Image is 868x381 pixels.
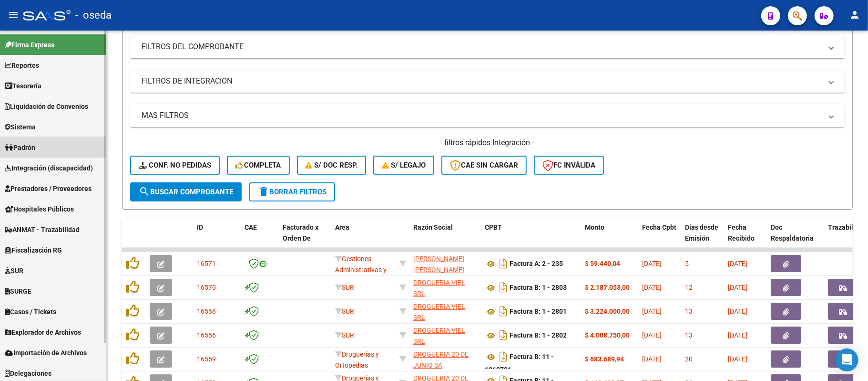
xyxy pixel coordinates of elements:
datatable-header-cell: Facturado x Orden De [279,217,331,259]
i: Descargar documento [497,304,510,319]
span: Gestiones Administrativas y Otros [335,255,387,285]
span: Delegaciones [5,368,51,379]
span: Conf. no pedidas [139,161,211,169]
h4: - filtros rápidos Integración - [130,138,845,148]
datatable-header-cell: CPBT [481,217,581,259]
span: Fecha Recibido [728,223,755,242]
span: 13 [685,307,693,315]
div: 30714125903 [413,325,477,345]
datatable-header-cell: Fecha Cpbt [638,217,681,259]
span: SUR [5,265,23,276]
span: 16566 [197,331,216,339]
button: FC Inválida [534,156,604,175]
span: Droguerías y Ortopedias [335,350,379,369]
datatable-header-cell: Razón Social [409,217,481,259]
span: Completa [235,161,281,169]
span: ANMAT - Trazabilidad [5,224,80,235]
div: 20204703133 [413,254,477,274]
span: Facturado x Orden De [283,223,318,242]
span: [DATE] [642,284,662,291]
datatable-header-cell: CAE [241,217,279,259]
span: Tesorería [5,81,41,91]
i: Descargar documento [497,349,510,364]
mat-panel-title: FILTROS DEL COMPROBANTE [142,42,822,52]
span: Buscar Comprobante [139,188,233,196]
mat-icon: search [139,186,150,197]
span: 16568 [197,307,216,315]
span: Días desde Emisión [685,223,718,242]
span: Explorador de Archivos [5,327,81,338]
span: Integración (discapacidad) [5,163,93,173]
span: 20 [685,355,693,363]
strong: $ 4.008.750,00 [585,331,630,339]
strong: Factura A: 2 - 235 [510,260,563,268]
span: 12 [685,284,693,291]
span: [DATE] [642,307,662,315]
div: 30714125903 [413,301,477,321]
i: Descargar documento [497,280,510,295]
span: [DATE] [728,260,747,267]
i: Descargar documento [497,328,510,343]
span: Doc Respaldatoria [771,223,814,242]
span: Monto [585,223,604,231]
span: Prestadores / Proveedores [5,183,92,194]
mat-panel-title: FILTROS DE INTEGRACION [142,76,822,86]
mat-expansion-panel-header: FILTROS DE INTEGRACION [130,70,845,93]
div: 30714125903 [413,277,477,297]
span: [DATE] [642,260,662,267]
span: Area [335,223,349,231]
span: Padrón [5,142,35,153]
button: Buscar Comprobante [130,182,242,201]
span: S/ Doc Resp. [306,161,358,169]
datatable-header-cell: Días desde Emisión [681,217,724,259]
mat-icon: delete [258,186,269,197]
strong: $ 59.440,04 [585,260,620,267]
span: CAE SIN CARGAR [450,161,518,169]
mat-expansion-panel-header: MAS FILTROS [130,104,845,127]
button: CAE SIN CARGAR [441,156,527,175]
strong: $ 2.187.053,00 [585,284,630,291]
span: Fiscalización RG [5,245,62,255]
span: 16571 [197,260,216,267]
span: [DATE] [642,355,662,363]
span: Hospitales Públicos [5,204,74,214]
strong: $ 3.224.000,00 [585,307,630,315]
strong: $ 683.689,94 [585,355,624,363]
span: - oseda [75,5,112,26]
span: [DATE] [642,331,662,339]
strong: Factura B: 1 - 2803 [510,284,567,292]
span: SUR [335,284,354,291]
mat-expansion-panel-header: FILTROS DEL COMPROBANTE [130,35,845,58]
span: DROGUERIA VIEL SRL [413,303,465,321]
span: 13 [685,331,693,339]
strong: Factura B: 1 - 2801 [510,308,567,316]
span: DROGUERIA VIEL SRL [413,279,465,297]
button: S/ legajo [373,156,434,175]
span: SURGE [5,286,31,296]
span: Fecha Cpbt [642,223,676,231]
span: SUR [335,331,354,339]
span: ID [197,223,203,231]
span: [PERSON_NAME] [PERSON_NAME] [413,255,464,274]
div: Open Intercom Messenger [836,349,858,371]
span: SUR [335,307,354,315]
span: Casos / Tickets [5,307,56,317]
datatable-header-cell: Doc Respaldatoria [767,217,824,259]
span: CAE [245,223,257,231]
datatable-header-cell: Fecha Recibido [724,217,767,259]
span: [DATE] [728,355,747,363]
span: [DATE] [728,331,747,339]
span: [DATE] [728,307,747,315]
mat-panel-title: MAS FILTROS [142,110,822,121]
span: DROGUERIA 20 DE JUNIO SA [413,350,469,369]
span: DROGUERIA VIEL SRL [413,327,465,345]
span: Importación de Archivos [5,348,87,358]
span: Firma Express [5,40,54,50]
strong: Factura B: 1 - 2802 [510,332,567,339]
mat-icon: menu [8,9,19,21]
mat-icon: person [849,9,860,21]
div: 30623456796 [413,349,477,369]
button: Conf. no pedidas [130,156,220,175]
datatable-header-cell: Area [331,217,396,259]
i: Descargar documento [497,256,510,271]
